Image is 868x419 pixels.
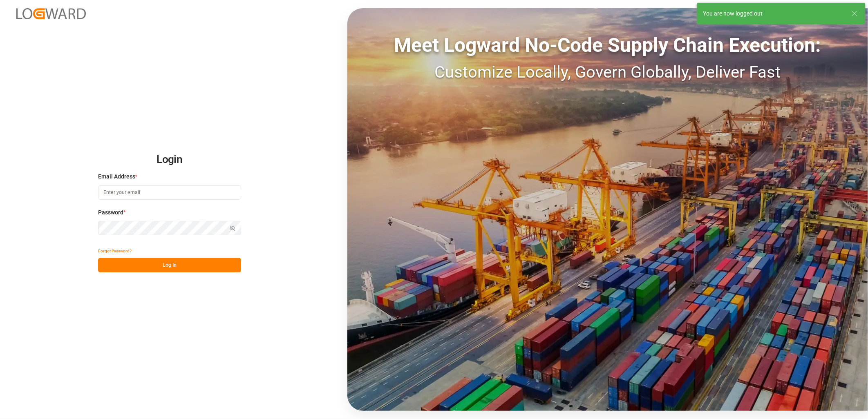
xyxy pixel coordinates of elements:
h2: Login [98,147,241,173]
div: Meet Logward No-Code Supply Chain Execution: [347,31,868,60]
span: Password [98,208,123,217]
button: Forgot Password? [98,244,132,258]
img: Logward_new_orange.png [16,8,86,19]
div: You are now logged out [703,9,843,18]
button: Log In [98,258,241,272]
span: Email Address [98,172,135,181]
input: Enter your email [98,185,241,200]
div: Customize Locally, Govern Globally, Deliver Fast [347,60,868,85]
